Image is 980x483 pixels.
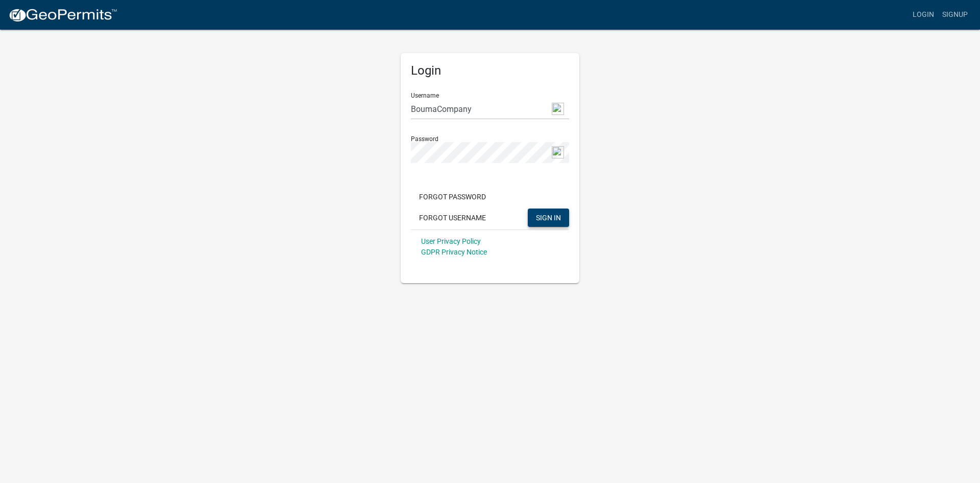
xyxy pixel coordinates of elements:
a: Login [909,5,938,25]
a: Signup [938,5,972,25]
button: Forgot Password [411,188,494,206]
img: npw-badge-icon-locked.svg [552,146,564,158]
span: SIGN IN [536,213,561,221]
h5: Login [411,63,569,78]
button: SIGN IN [528,209,569,227]
img: npw-badge-icon-locked.svg [552,103,564,115]
a: GDPR Privacy Notice [421,248,487,256]
a: User Privacy Policy [421,237,481,245]
button: Forgot Username [411,209,494,227]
